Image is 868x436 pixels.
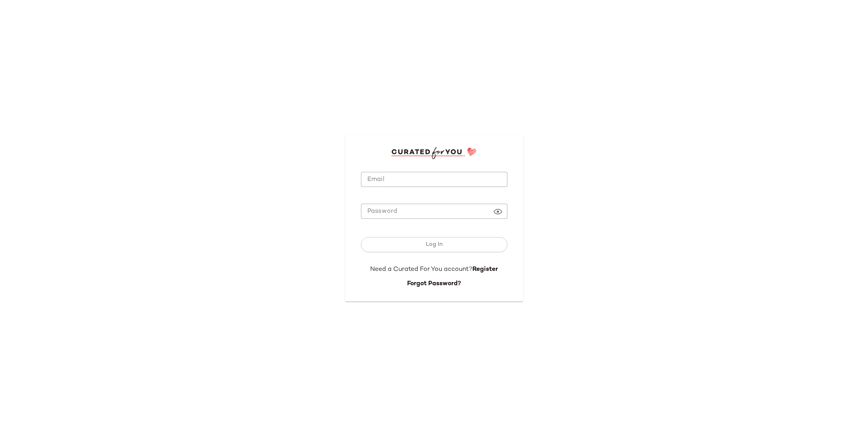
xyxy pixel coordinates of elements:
[370,266,472,273] span: Need a Curated For You account?
[391,147,477,159] img: cfy_login_logo.DGdB1djN.svg
[361,237,507,252] button: Log In
[407,280,461,287] a: Forgot Password?
[472,266,498,273] a: Register
[425,241,443,248] span: Log In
